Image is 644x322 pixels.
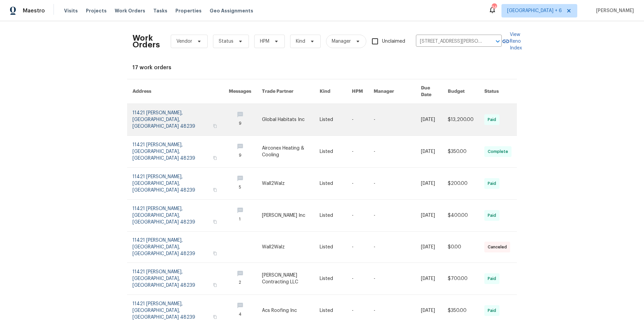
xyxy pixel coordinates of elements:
th: Budget [442,79,479,104]
td: Wall2Walz [257,168,314,200]
td: - [368,104,416,136]
td: - [346,168,368,200]
div: 34 [492,4,496,11]
th: Trade Partner [257,79,314,104]
td: - [368,263,416,295]
span: Vendor [176,38,192,45]
th: HPM [346,79,368,104]
th: Status [479,79,517,104]
td: Airconex Heating & Cooling [257,136,314,168]
td: - [368,168,416,200]
span: Unclaimed [382,38,405,45]
td: [PERSON_NAME] Inc [257,200,314,232]
th: Due Date [416,79,442,104]
span: HPM [260,38,269,45]
th: Address [127,79,223,104]
button: Copy Address [212,250,218,256]
span: Manager [332,38,351,45]
button: Copy Address [212,219,218,225]
td: Listed [314,136,346,168]
th: Messages [223,79,257,104]
span: [GEOGRAPHIC_DATA] + 6 [507,7,562,14]
td: Listed [314,104,346,136]
td: Listed [314,232,346,263]
th: Manager [368,79,416,104]
td: - [368,232,416,263]
span: Geo Assignments [210,7,253,14]
span: Maestro [23,7,45,14]
button: Copy Address [212,187,218,193]
span: Status [219,38,233,45]
div: 17 work orders [132,64,512,71]
td: - [346,104,368,136]
h2: Work Orders [132,35,160,48]
span: Kind [296,38,305,45]
td: - [368,200,416,232]
a: View Reno Index [502,31,522,51]
td: Listed [314,168,346,200]
span: Properties [175,7,202,14]
td: Global Habitats Inc [257,104,314,136]
span: Work Orders [115,7,145,14]
td: - [346,232,368,263]
td: - [368,136,416,168]
span: [PERSON_NAME] [593,7,634,14]
button: Copy Address [212,155,218,161]
td: [PERSON_NAME] Contracting LLC [257,263,314,295]
span: Visits [64,7,78,14]
td: - [346,263,368,295]
td: Listed [314,200,346,232]
button: Open [493,37,502,46]
td: - [346,200,368,232]
button: Copy Address [212,282,218,288]
button: Copy Address [212,123,218,129]
td: Listed [314,263,346,295]
th: Kind [314,79,346,104]
span: Projects [86,7,107,14]
button: Copy Address [212,314,218,320]
input: Enter in an address [416,36,483,47]
td: - [346,136,368,168]
span: Tasks [153,8,167,13]
td: Wall2Walz [257,232,314,263]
